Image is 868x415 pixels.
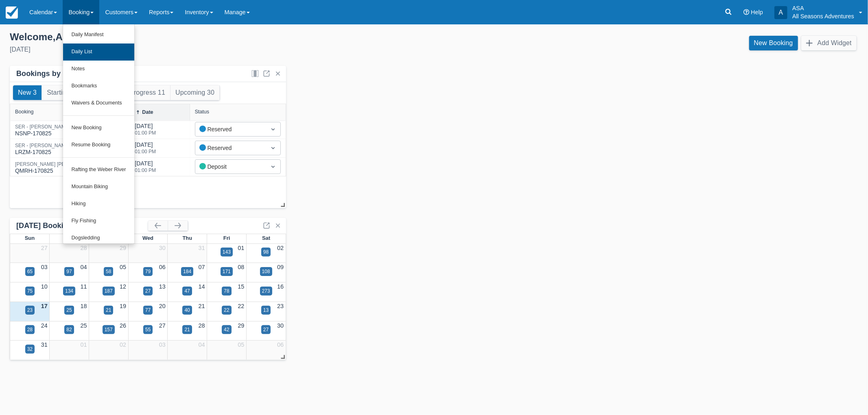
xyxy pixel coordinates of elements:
a: Bookmarks [63,78,134,95]
a: Rafting the Weber River [63,161,134,178]
div: Deposit [199,162,262,171]
a: 31 [41,341,48,348]
a: 19 [120,303,126,309]
a: Daily Manifest [63,26,134,43]
div: 25 [66,306,72,314]
div: 58 [106,268,111,275]
a: 27 [41,245,48,251]
div: Bookings by Month [16,69,85,78]
a: [PERSON_NAME] [PERSON_NAME]QMRH-170825 [15,165,97,169]
a: SER - [PERSON_NAME] (957946)LRZM-170825 [15,146,91,150]
div: Reserved [199,125,262,134]
a: 11 [80,283,87,290]
span: Sat [262,235,270,241]
a: 27 [159,322,166,329]
button: Starting 9 [42,85,80,100]
a: 05 [238,341,244,348]
div: [PERSON_NAME] [PERSON_NAME] [15,162,97,167]
i: Help [743,9,749,15]
a: Hiking [63,196,134,213]
button: New 3 [13,85,42,100]
div: SER - [PERSON_NAME] [15,124,70,129]
div: 01:00 PM [135,168,156,173]
div: SER - [PERSON_NAME] (957946) [15,143,91,148]
div: 55 [145,326,151,333]
a: 22 [238,303,244,309]
div: 27 [145,287,151,295]
div: 01:00 PM [135,149,156,154]
a: 06 [159,264,166,270]
a: 31 [199,245,205,251]
div: 273 [262,287,270,295]
a: 24 [41,322,48,329]
div: 65 [27,268,33,275]
a: New Booking [749,36,798,50]
div: QMRH-170825 [15,162,97,175]
div: [DATE] [10,45,428,54]
a: 04 [80,264,87,270]
div: 47 [184,287,190,295]
a: Dogsledding [63,230,134,247]
div: 22 [224,306,229,314]
div: 143 [223,248,231,256]
div: 187 [105,287,113,295]
div: NSNP-170825 [15,124,70,138]
a: 12 [120,283,126,290]
div: 79 [145,268,151,275]
a: SER - [PERSON_NAME]NSNP-170825 [15,128,70,131]
a: 13 [159,283,166,290]
div: Status [195,109,210,115]
a: 02 [277,245,284,251]
a: Daily List [63,43,134,61]
span: Thu [182,235,192,241]
a: 18 [80,303,87,309]
img: checkfront-main-nav-mini-logo.png [6,7,18,19]
div: 82 [66,326,72,333]
div: 27 [263,326,269,333]
div: 78 [224,287,229,295]
a: 17 [41,303,48,309]
p: ASA [792,4,854,12]
a: 02 [120,341,126,348]
span: Help [751,9,763,15]
a: 29 [120,245,126,251]
a: 28 [199,322,205,329]
div: Reserved [199,143,262,152]
span: Dropdown icon [269,125,277,133]
a: 23 [277,303,284,309]
a: 29 [238,322,244,329]
button: Add Widget [801,36,857,50]
div: 98 [263,248,269,256]
div: [DATE] Booking Calendar [16,221,148,230]
a: 25 [80,322,87,329]
div: 77 [145,306,151,314]
a: 05 [120,264,126,270]
div: 21 [106,306,111,314]
div: Date [142,109,153,115]
a: 30 [159,245,166,251]
button: Upcoming 30 [171,85,219,100]
a: 03 [159,341,166,348]
button: In Progress 11 [117,85,170,100]
div: 21 [184,326,190,333]
a: Notes [63,61,134,78]
a: 01 [238,245,244,251]
a: 08 [238,264,244,270]
a: 30 [277,322,284,329]
div: [DATE] [135,122,156,140]
div: 13 [263,306,269,314]
a: 04 [199,341,205,348]
a: 03 [41,264,48,270]
div: 97 [66,268,72,275]
span: Fri [223,235,230,241]
a: 26 [120,322,126,329]
div: 157 [105,326,113,333]
div: 23 [27,306,33,314]
div: 108 [262,268,270,275]
div: A [774,6,787,19]
a: 07 [199,264,205,270]
a: 06 [277,341,284,348]
a: 21 [199,303,205,309]
div: 171 [223,268,231,275]
span: Sun [25,235,35,241]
